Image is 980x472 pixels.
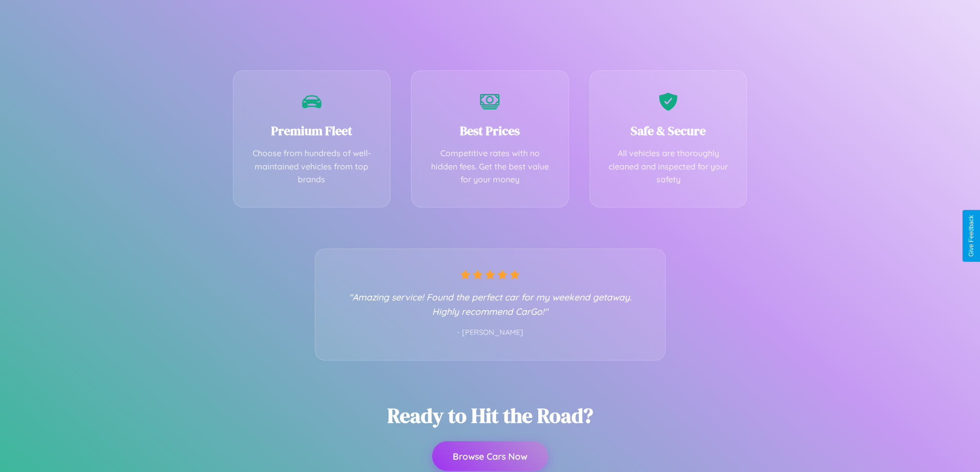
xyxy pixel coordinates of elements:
div: Give Feedback [968,215,975,257]
p: "Amazing service! Found the perfect car for my weekend getaway. Highly recommend CarGo!" [336,290,645,318]
h3: Premium Fleet [249,122,375,139]
h3: Safe & Secure [605,122,732,139]
p: Competitive rates with no hidden fees. Get the best value for your money [427,147,553,186]
h3: Best Prices [427,122,553,139]
button: Browse Cars Now [432,441,548,471]
p: All vehicles are thoroughly cleaned and inspected for your safety [605,147,732,186]
p: - [PERSON_NAME] [336,326,645,339]
h2: Ready to Hit the Road? [387,402,593,429]
p: Choose from hundreds of well-maintained vehicles from top brands [249,147,375,186]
